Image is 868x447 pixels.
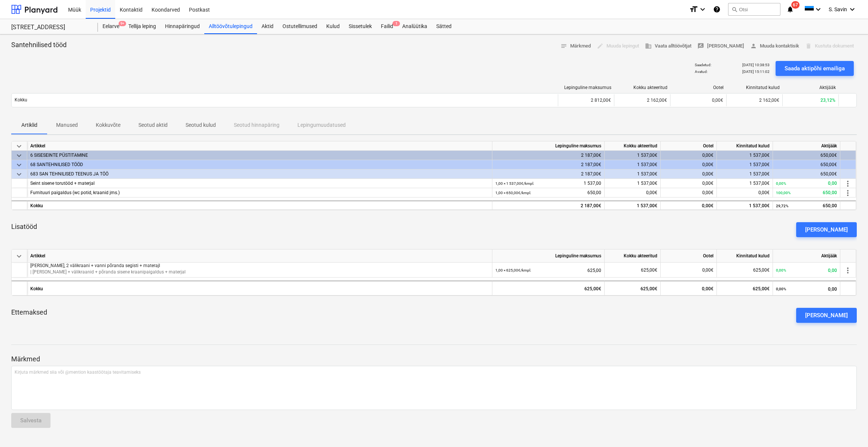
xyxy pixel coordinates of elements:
span: 9+ [119,21,126,26]
div: Failid [376,19,398,34]
i: keyboard_arrow_down [814,5,823,14]
div: 2 187,00€ [492,151,605,160]
p: Ettemaksed [11,308,47,323]
button: Märkmed [557,40,594,52]
div: 1 537,00€ [605,151,661,160]
span: keyboard_arrow_down [15,170,24,179]
span: 0,00€ [702,181,713,186]
span: 0,00€ [712,98,723,103]
span: 2 162,00€ [647,98,667,103]
small: 0,00% [776,287,786,291]
div: Aktijääk [773,249,840,263]
button: [PERSON_NAME] [796,222,857,237]
div: 650,00€ [773,151,840,160]
div: 650,00 [495,188,601,198]
p: Seotud aktid [138,121,168,129]
small: 1,00 × 1 537,00€ / kmpl. [495,181,534,186]
div: 2 187,00€ [492,169,605,179]
iframe: Chat Widget [831,411,868,447]
a: Sissetulek [344,19,376,34]
div: Eelarve [98,19,124,34]
p: Kokku [15,97,27,103]
span: S. Savin [829,6,847,12]
div: 1 537,00€ [605,169,661,179]
span: 1 [392,21,400,26]
span: 1 537,00€ [637,181,657,186]
div: Artikkel [27,249,492,263]
span: 1 537,00€ [749,181,770,186]
a: Hinnapäringud [161,19,204,34]
div: 625,00€ [492,281,605,296]
div: Alltöövõtulepingud [204,19,257,34]
small: 1,00 × 650,00€ / kmpl. [495,191,531,195]
div: 625,00€ [605,281,661,296]
span: search [731,6,737,12]
div: Artikkel [27,141,492,151]
span: keyboard_arrow_down [15,142,24,151]
button: Otsi [728,3,780,16]
p: Manused [56,121,78,129]
span: 0,00€ [758,190,770,195]
span: 0,00€ [702,190,713,195]
div: 6 SISESEINTE PÜSTITAMINE [30,151,489,160]
button: Muuda kontaktisik [747,40,802,52]
i: Abikeskus [713,5,721,14]
i: keyboard_arrow_down [848,5,857,14]
div: 2 812,00€ [558,94,614,106]
span: 625,00€ [753,267,770,273]
i: format_size [689,5,698,14]
div: Aktijääk [773,141,840,151]
p: [DATE] 10:38:53 [742,62,770,67]
div: [PERSON_NAME] [805,310,848,320]
div: 0,00€ [661,151,717,160]
p: Avatud : [695,69,707,74]
small: 0,00% [776,268,786,272]
div: Kinnitatud kulud [717,141,773,151]
p: Märkmed [11,355,857,364]
div: Kinnitatud kulud [730,85,780,90]
div: 625,00€ [717,281,773,296]
div: Aktijääk [786,85,836,90]
span: more_vert [843,189,852,198]
div: 625,00 [495,263,601,278]
div: [PERSON_NAME] [805,225,848,235]
span: 0,00€ [646,190,657,195]
span: keyboard_arrow_down [15,160,24,169]
span: [PERSON_NAME] [697,42,744,50]
div: 0,00€ [661,169,717,179]
a: Analüütika [398,19,432,34]
div: 1 537,00€ [717,169,773,179]
span: more_vert [843,266,852,275]
div: Furnituuri paigaldus (wc potid, kraanid jms.) [30,188,489,198]
p: [PERSON_NAME], 2 välikraani + vanni põranda segisti + materajl [30,263,489,269]
div: Tellija leping [124,19,161,34]
div: 0,00 [776,179,837,188]
a: Failid1 [376,19,398,34]
div: 68 SANTEHNILISED TÖÖD [30,160,489,169]
p: | [PERSON_NAME] + välikraanid + põranda sisene kraanipaigaldus + materjal [30,269,489,275]
div: 1 537,00 [495,179,601,188]
div: 0,00€ [661,200,717,210]
span: Muuda kontaktisik [750,42,799,50]
span: 0,00€ [702,267,713,273]
span: 2 162,00€ [759,98,779,103]
div: 1 537,00€ [717,160,773,169]
div: Lepinguline maksumus [492,141,605,151]
div: 1 537,00€ [717,200,773,210]
p: Seotud kulud [186,121,216,129]
span: Vaata alltöövõtjat [645,42,691,50]
div: 1 537,00€ [605,160,661,169]
div: 0,00 [776,281,837,297]
div: Kulud [322,19,344,34]
span: 67 [791,1,800,9]
div: 0,00€ [661,160,717,169]
small: 0,00% [776,181,786,186]
small: 1,00 × 625,00€ / kmpl. [495,268,531,272]
div: 0,00 [776,263,837,278]
span: keyboard_arrow_down [15,252,24,261]
span: 625,00€ [641,267,657,273]
p: [DATE] 15:11:02 [742,69,770,74]
div: Kokku [27,281,492,296]
div: 650,00 [776,188,837,198]
a: Eelarve9+ [98,19,124,34]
